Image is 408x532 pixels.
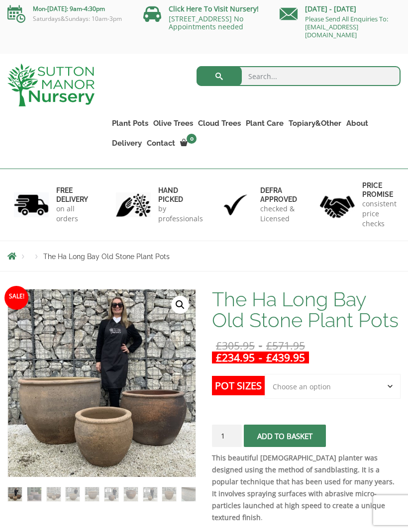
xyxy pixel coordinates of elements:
img: The Ha Long Bay Old Stone Plant Pots [8,487,22,501]
bdi: 571.95 [266,339,305,353]
nav: Breadcrumbs [7,252,401,260]
input: Search... [197,66,401,86]
img: logo [7,64,95,106]
p: Mon-[DATE]: 9am-4:30pm [7,3,128,15]
a: Topiary&Other [286,116,344,130]
a: 0 [178,136,200,150]
a: About [344,116,371,130]
span: £ [216,339,222,353]
span: £ [266,339,272,353]
p: Saturdays&Sundays: 10am-3pm [7,15,128,23]
img: The Ha Long Bay Old Stone Plant Pots - Image 6 [104,487,118,501]
label: Pot Sizes [212,376,265,395]
button: Add to basket [244,425,326,447]
strong: This beautiful [DEMOGRAPHIC_DATA] planter was designed using the method of sandblasting. It is a ... [212,453,395,522]
a: Cloud Trees [196,116,243,130]
h6: FREE DELIVERY [56,186,88,204]
input: Product quantity [212,425,242,447]
a: Contact [144,136,178,150]
span: £ [266,351,272,364]
p: on all orders [56,204,88,224]
a: Plant Care [243,116,286,130]
bdi: 305.95 [216,339,255,353]
img: The Ha Long Bay Old Stone Plant Pots - Image 4 [66,487,80,501]
img: The Ha Long Bay Old Stone Plant Pots - tron tron [196,289,383,477]
a: Please Send All Enquiries To: [EMAIL_ADDRESS][DOMAIN_NAME] [305,14,388,39]
p: by professionals [158,204,203,224]
a: View full-screen image gallery [171,296,189,314]
p: [DATE] - [DATE] [280,3,401,15]
img: The Ha Long Bay Old Stone Plant Pots - Image 7 [124,487,138,501]
del: - [212,340,309,352]
img: The Ha Long Bay Old Stone Plant Pots - Image 8 [143,487,157,501]
a: Click Here To Visit Nursery! [169,4,259,13]
h6: Price promise [362,181,397,199]
a: [STREET_ADDRESS] No Appointments needed [169,14,243,31]
img: 3.jpg [218,192,253,218]
img: The Ha Long Bay Old Stone Plant Pots - Image 5 [85,487,99,501]
img: The Ha Long Bay Old Stone Plant Pots - Image 3 [47,487,61,501]
span: Sale! [4,286,28,310]
span: £ [216,351,222,364]
bdi: 439.95 [266,351,305,364]
h6: Defra approved [260,186,297,204]
img: 1.jpg [14,192,49,218]
bdi: 234.95 [216,351,255,364]
p: . [212,452,401,524]
h6: hand picked [158,186,203,204]
h1: The Ha Long Bay Old Stone Plant Pots [212,289,401,331]
a: Plant Pots [109,116,151,130]
img: The Ha Long Bay Old Stone Plant Pots - Image 2 [27,487,41,501]
a: Delivery [109,136,144,150]
p: checked & Licensed [260,204,297,224]
img: 2.jpg [116,192,151,218]
span: 0 [187,134,197,144]
p: consistent price checks [362,199,397,229]
ins: - [212,352,309,363]
img: The Ha Long Bay Old Stone Plant Pots - Image 9 [162,487,176,501]
a: Olive Trees [151,116,196,130]
img: 4.jpg [320,189,355,220]
span: The Ha Long Bay Old Stone Plant Pots [43,253,170,261]
img: The Ha Long Bay Old Stone Plant Pots - Image 10 [182,487,196,501]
